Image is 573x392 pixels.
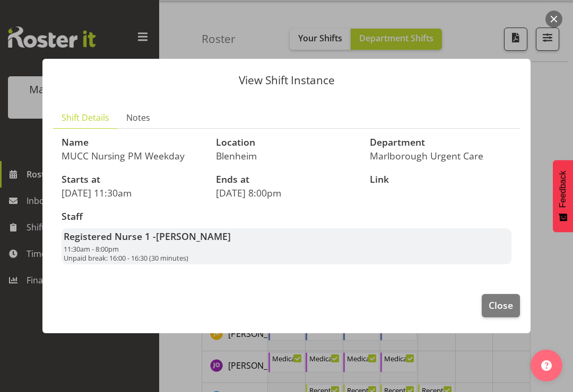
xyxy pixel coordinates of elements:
[62,150,203,162] p: MUCC Nursing PM Weekday
[62,211,511,222] h3: Staff
[53,75,520,86] p: View Shift Instance
[541,360,552,371] img: help-xxl-2.png
[156,230,231,243] span: [PERSON_NAME]
[62,137,203,148] h3: Name
[482,294,520,317] button: Close
[64,230,231,243] strong: Registered Nurse 1 -
[370,174,511,185] h3: Link
[216,174,358,185] h3: Ends at
[64,254,509,262] p: Unpaid break: 16:00 - 16:30 (30 minutes)
[370,137,511,148] h3: Department
[62,111,109,124] span: Shift Details
[216,150,358,162] p: Blenheim
[62,187,203,199] p: [DATE] 11:30am
[64,244,119,254] span: 11:30am - 8:00pm
[553,160,573,232] button: Feedback - Show survey
[489,298,513,312] span: Close
[558,171,568,208] span: Feedback
[216,137,358,148] h3: Location
[126,111,150,124] span: Notes
[216,187,358,199] p: [DATE] 8:00pm
[62,174,203,185] h3: Starts at
[370,150,511,162] p: Marlborough Urgent Care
